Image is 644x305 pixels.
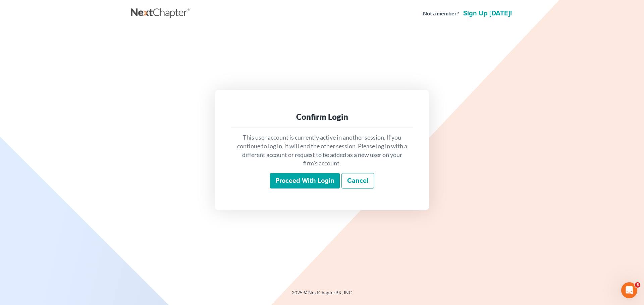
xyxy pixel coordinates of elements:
[621,282,637,298] iframe: Intercom live chat
[270,173,340,188] input: Proceed with login
[236,133,408,168] p: This user account is currently active in another session. If you continue to log in, it will end ...
[131,289,513,301] div: 2025 © NextChapterBK, INC
[341,173,374,188] a: Cancel
[236,111,408,122] div: Confirm Login
[462,10,513,17] a: Sign up [DATE]!
[635,282,640,288] span: 6
[423,10,459,17] strong: Not a member?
